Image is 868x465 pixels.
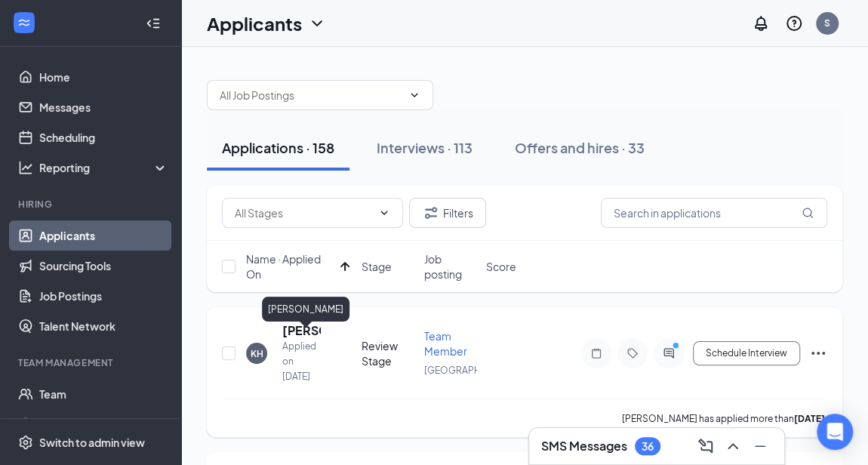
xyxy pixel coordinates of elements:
[308,14,326,32] svg: ChevronDown
[18,160,33,175] svg: Analysis
[809,344,827,362] svg: Ellipses
[282,339,321,384] div: Applied on [DATE]
[623,347,642,359] svg: Tag
[18,198,165,211] div: Hiring
[39,220,168,251] a: Applicants
[794,413,825,424] b: [DATE]
[39,160,169,175] div: Reporting
[262,297,349,322] div: [PERSON_NAME]
[622,412,827,425] p: [PERSON_NAME] has applied more than .
[515,138,645,157] div: Offers and hires · 33
[39,281,168,311] a: Job Postings
[824,17,830,29] div: S
[362,338,415,368] div: Review Stage
[669,341,687,353] svg: PrimaryDot
[541,438,627,454] h3: SMS Messages
[222,138,334,157] div: Applications · 158
[39,62,168,92] a: Home
[362,259,392,274] span: Stage
[724,437,742,455] svg: ChevronUp
[377,138,472,157] div: Interviews · 113
[721,434,745,458] button: ChevronUp
[39,251,168,281] a: Sourcing Tools
[748,434,772,458] button: Minimize
[39,379,168,409] a: Team
[336,257,354,276] svg: ArrowUp
[408,89,420,101] svg: ChevronDown
[39,122,168,152] a: Scheduling
[785,14,803,32] svg: QuestionInfo
[39,311,168,341] a: Talent Network
[39,92,168,122] a: Messages
[18,435,33,450] svg: Settings
[17,15,32,30] svg: WorkstreamLogo
[660,347,678,359] svg: ActiveChat
[424,251,478,282] span: Job posting
[409,198,486,228] button: Filter Filters
[39,409,168,439] a: DocumentsCrown
[486,259,516,274] span: Score
[751,437,769,455] svg: Minimize
[642,440,654,453] div: 36
[235,205,372,221] input: All Stages
[817,414,853,450] div: Open Intercom Messenger
[424,329,467,358] span: Team Member
[697,437,715,455] svg: ComposeMessage
[693,341,800,365] button: Schedule Interview
[424,365,520,376] span: [GEOGRAPHIC_DATA]
[207,11,302,36] h1: Applicants
[220,87,402,103] input: All Job Postings
[378,207,390,219] svg: ChevronDown
[802,207,814,219] svg: MagnifyingGlass
[601,198,827,228] input: Search in applications
[251,347,263,360] div: KH
[282,322,321,339] h5: [PERSON_NAME]
[422,204,440,222] svg: Filter
[752,14,770,32] svg: Notifications
[18,356,165,369] div: Team Management
[246,251,334,282] span: Name · Applied On
[587,347,605,359] svg: Note
[39,435,145,450] div: Switch to admin view
[146,16,161,31] svg: Collapse
[694,434,718,458] button: ComposeMessage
